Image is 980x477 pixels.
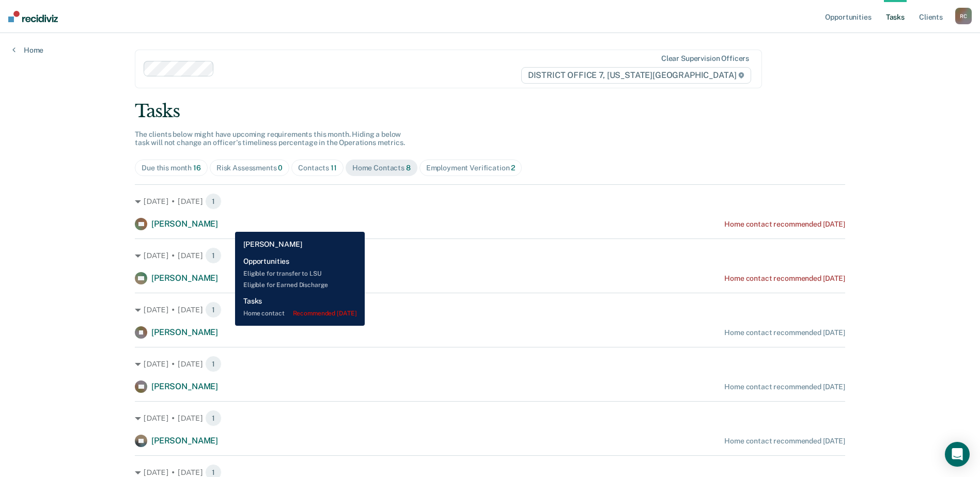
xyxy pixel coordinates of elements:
[511,164,515,172] span: 2
[521,67,751,84] span: DISTRICT OFFICE 7, [US_STATE][GEOGRAPHIC_DATA]
[724,383,845,391] div: Home contact recommended [DATE]
[135,356,845,372] div: [DATE] • [DATE] 1
[205,247,222,264] span: 1
[135,410,845,426] div: [DATE] • [DATE] 1
[12,45,43,55] a: Home
[142,164,201,172] div: Due this month
[661,54,749,63] div: Clear supervision officers
[151,436,218,446] span: [PERSON_NAME]
[135,193,845,210] div: [DATE] • [DATE] 1
[955,8,972,24] div: R C
[426,164,516,172] div: Employment Verification
[205,356,222,372] span: 1
[724,437,845,446] div: Home contact recommended [DATE]
[352,164,411,172] div: Home Contacts
[298,164,337,172] div: Contacts
[331,164,337,172] span: 11
[151,327,218,337] span: [PERSON_NAME]
[135,101,845,122] div: Tasks
[724,220,845,229] div: Home contact recommended [DATE]
[193,164,201,172] span: 16
[724,328,845,337] div: Home contact recommended [DATE]
[955,8,972,24] button: RC
[135,247,845,264] div: [DATE] • [DATE] 1
[205,410,222,426] span: 1
[135,301,845,318] div: [DATE] • [DATE] 1
[205,193,222,210] span: 1
[205,301,222,318] span: 1
[945,442,970,467] div: Open Intercom Messenger
[151,219,218,229] span: [PERSON_NAME]
[406,164,411,172] span: 8
[151,381,218,391] span: [PERSON_NAME]
[135,130,405,147] span: The clients below might have upcoming requirements this month. Hiding a below task will not chang...
[151,273,218,283] span: [PERSON_NAME]
[724,274,845,283] div: Home contact recommended [DATE]
[216,164,283,172] div: Risk Assessments
[8,11,58,22] img: Recidiviz
[278,164,283,172] span: 0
